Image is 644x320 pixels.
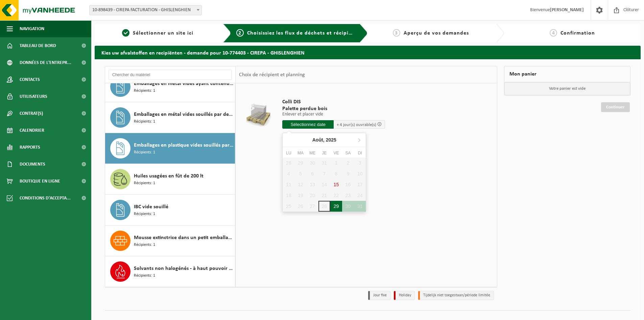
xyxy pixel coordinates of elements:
[393,29,400,37] span: 3
[236,29,244,37] span: 2
[90,5,201,15] span: 10-898439 - CIREPA FACTURATION - GHISLENGHIEN
[283,150,294,156] div: Lu
[134,149,155,156] span: Récipients: 1
[20,156,45,173] span: Documents
[504,82,630,95] p: Votre panier est vide
[504,66,630,82] div: Mon panier
[134,110,233,119] span: Emballages en métal vides souillés par des substances dangereuses
[133,30,193,36] span: Sélectionner un site ici
[326,137,336,142] i: 2025
[550,29,557,37] span: 4
[318,150,330,156] div: Je
[105,71,235,102] button: Emballages en métal vides ayant contenu des peintures et/ou encres (propres) Récipients: 1
[134,141,233,149] span: Emballages en plastique vides souillés par des substances dangereuses
[342,150,354,156] div: Sa
[310,134,339,145] div: Août,
[20,54,71,71] span: Données de l'entrepr...
[282,99,385,105] span: Colli DIS
[134,119,155,125] span: Récipients: 1
[105,226,235,256] button: Mousse extinctrice dans un petit emballage Récipients: 1
[337,123,376,127] span: + 4 jour(s) ouvrable(s)
[282,112,385,117] p: Enlever et placer vide
[307,150,318,156] div: Me
[105,195,235,226] button: IBC vide souillé Récipients: 1
[122,29,129,37] span: 1
[294,150,306,156] div: Ma
[20,20,44,37] span: Navigation
[20,71,40,88] span: Contacts
[134,273,155,279] span: Récipients: 1
[20,122,44,139] span: Calendrier
[20,105,43,122] span: Contrat(s)
[134,180,155,187] span: Récipients: 1
[105,164,235,195] button: Huiles usagées en fût de 200 lt Récipients: 1
[394,291,415,300] li: Holiday
[134,211,155,217] span: Récipients: 1
[20,190,71,207] span: Conditions d'accepta...
[282,120,334,129] input: Sélectionnez date
[354,150,366,156] div: Di
[20,37,56,54] span: Tableau de bord
[601,102,630,112] a: Continuer
[109,70,232,80] input: Chercher du matériel
[560,30,595,36] span: Confirmation
[330,150,342,156] div: Ve
[134,203,168,211] span: IBC vide souillé
[105,256,235,287] button: Solvants non halogénés - à haut pouvoir calorifique en fût 200L Récipients: 1
[89,5,202,15] span: 10-898439 - CIREPA FACTURATION - GHISLENGHIEN
[404,30,469,36] span: Aperçu de vos demandes
[282,105,385,112] span: Palette perdue bois
[134,264,233,273] span: Solvants non halogénés - à haut pouvoir calorifique en fût 200L
[105,133,235,164] button: Emballages en plastique vides souillés par des substances dangereuses Récipients: 1
[247,30,360,36] span: Choisissiez les flux de déchets et récipients
[550,7,584,13] strong: [PERSON_NAME]
[134,172,204,180] span: Huiles usagées en fût de 200 lt
[368,291,390,300] li: Jour fixe
[95,46,641,59] h2: Kies uw afvalstoffen en recipiënten - demande pour 10-774403 - CIREPA - GHISLENGHIEN
[236,66,308,83] div: Choix de récipient et planning
[20,88,47,105] span: Utilisateurs
[105,102,235,133] button: Emballages en métal vides souillés par des substances dangereuses Récipients: 1
[330,201,342,212] div: 29
[418,291,494,300] li: Tijdelijk niet toegestaan/période limitée
[20,173,60,190] span: Boutique en ligne
[20,139,40,156] span: Rapports
[134,234,233,242] span: Mousse extinctrice dans un petit emballage
[134,88,155,94] span: Récipients: 1
[98,29,218,37] a: 1Sélectionner un site ici
[134,80,233,88] span: Emballages en métal vides ayant contenu des peintures et/ou encres (propres)
[134,242,155,248] span: Récipients: 1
